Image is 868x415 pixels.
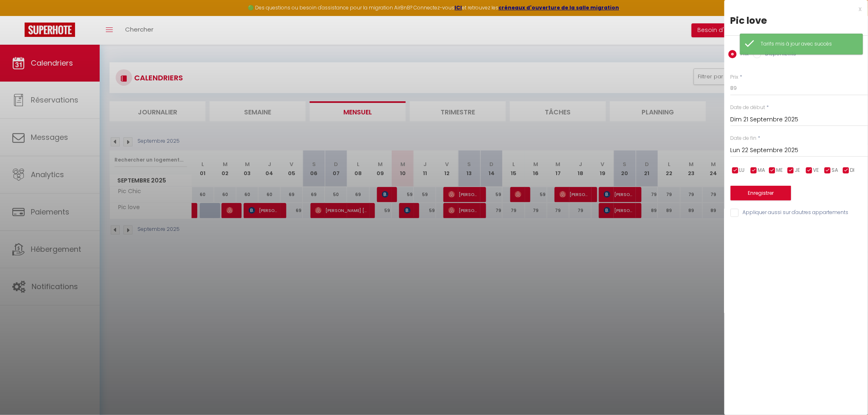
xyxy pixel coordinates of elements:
[731,14,862,27] div: Pic love
[724,4,862,14] div: x
[737,50,749,59] label: Prix
[731,135,757,142] label: Date de fin
[740,166,745,174] span: LU
[758,166,765,174] span: MA
[777,166,783,174] span: ME
[795,166,800,174] span: JE
[731,73,739,81] label: Prix
[7,3,31,28] button: Ouvrir le widget de chat LiveChat
[832,166,838,174] span: SA
[731,186,791,201] button: Enregistrer
[731,104,765,112] label: Date de début
[761,40,854,48] div: Tarifs mis à jour avec succès
[850,166,855,174] span: DI
[813,166,819,174] span: VE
